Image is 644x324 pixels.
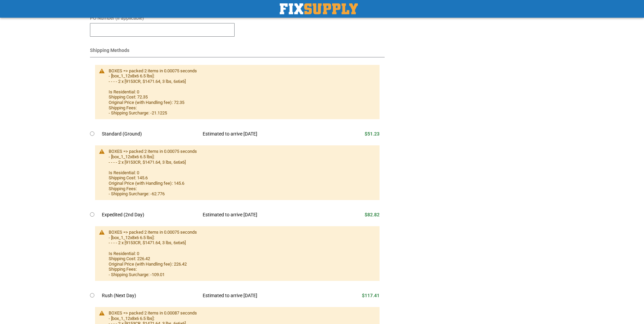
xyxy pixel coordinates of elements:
[90,15,144,21] span: PO Number (if applicable)
[198,288,329,303] td: Estimated to arrive [DATE]
[198,127,329,142] td: Estimated to arrive [DATE]
[280,3,358,14] a: store logo
[109,68,373,116] div: BOXES => packed 2 items in 0.00075 seconds - [box_1_12x8x6 6.5 lbs]: - - - - 2 x [9153CR, $1471.6...
[90,47,385,57] div: Shipping Methods
[362,293,380,298] span: $117.41
[102,288,198,303] td: Rush (Next Day)
[109,230,373,277] div: BOXES => packed 2 items in 0.00075 seconds - [box_1_12x8x6 6.5 lbs]: - - - - 2 x [9153CR, $1471.6...
[102,127,198,142] td: Standard (Ground)
[365,212,380,217] span: $82.82
[365,131,380,137] span: $51.23
[109,149,373,196] div: BOXES => packed 2 items in 0.00075 seconds - [box_1_12x8x6 6.5 lbs]: - - - - 2 x [9153CR, $1471.6...
[102,208,198,222] td: Expedited (2nd Day)
[198,208,329,222] td: Estimated to arrive [DATE]
[280,3,358,14] img: Fix Industrial Supply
